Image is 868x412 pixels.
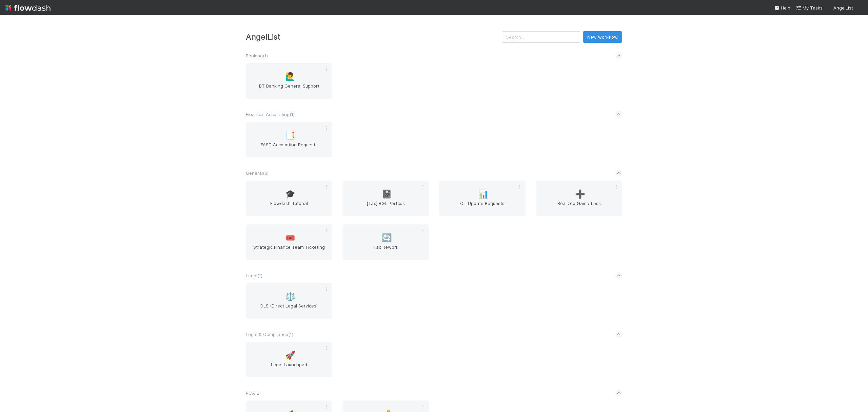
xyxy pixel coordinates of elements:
[249,82,330,96] span: BT Banking General Support
[575,190,585,199] span: ➕
[833,5,853,11] span: AngelList
[345,244,426,257] span: Tax Rework
[285,292,295,301] span: ⚖️
[249,141,330,155] span: FAST Accounting Requests
[502,31,580,43] input: Search...
[249,200,330,213] span: Flowdash Tutorial
[536,181,622,216] a: ➕Realized Gain / Loss
[774,4,790,11] div: Help
[285,351,295,360] span: 🚀
[246,112,295,117] span: Financial Accounting ( 1 )
[285,233,295,242] span: 🎟️
[246,283,332,319] a: ⚖️DLS (Direct Legal Services)
[478,190,489,199] span: 📊
[246,273,262,278] span: Legal ( 1 )
[246,53,268,58] span: Banking ( 1 )
[285,190,295,199] span: 🎓
[246,342,332,377] a: 🚀Legal Launchpad
[439,181,526,216] a: 📊CT Update Requests
[246,63,332,99] a: 🙋‍♂️BT Banking General Support
[538,200,619,213] span: Realized Gain / Loss
[583,31,622,43] button: New workflow
[342,181,429,216] a: 📓[Tax] RGL Portcos
[246,332,293,337] span: Legal & Compliance ( 1 )
[249,361,330,375] span: Legal Launchpad
[382,233,392,242] span: 🔄
[249,244,330,257] span: Strategic Finance Team Ticketing
[246,170,269,176] span: General ( 6 )
[796,5,823,11] span: My Tasks
[342,224,429,260] a: 🔄Tax Rework
[285,131,295,140] span: 📑
[246,224,332,260] a: 🎟️Strategic Finance Team Ticketing
[382,190,392,199] span: 📓
[246,122,332,157] a: 📑FAST Accounting Requests
[246,181,332,216] a: 🎓Flowdash Tutorial
[442,200,523,213] span: CT Update Requests
[345,200,426,213] span: [Tax] RGL Portcos
[5,2,51,14] img: logo-inverted-e16ddd16eac7371096b0.svg
[856,5,863,12] img: avatar_bc42736a-3f00-4d10-a11d-d22e63cdc729.png
[285,72,295,81] span: 🙋‍♂️
[796,4,823,11] a: My Tasks
[246,390,261,396] span: PCA ( 2 )
[249,302,330,316] span: DLS (Direct Legal Services)
[246,32,502,41] h3: AngelList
